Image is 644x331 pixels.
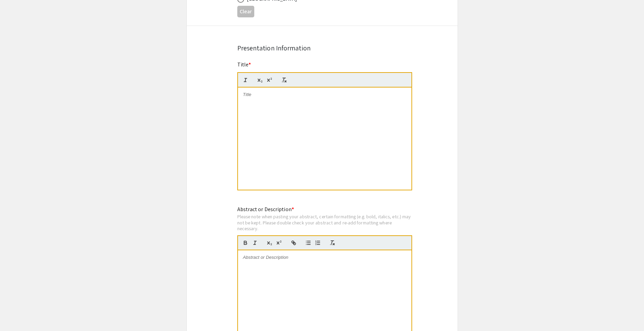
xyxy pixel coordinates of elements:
[237,6,254,17] button: Clear
[5,300,29,326] iframe: Chat
[237,206,294,213] mat-label: Abstract or Description
[237,61,251,68] mat-label: Title
[237,214,412,232] div: Please note when pasting your abstract, certain formatting (e.g. bold, italics, etc.) may not be ...
[237,43,407,53] div: Presentation Information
